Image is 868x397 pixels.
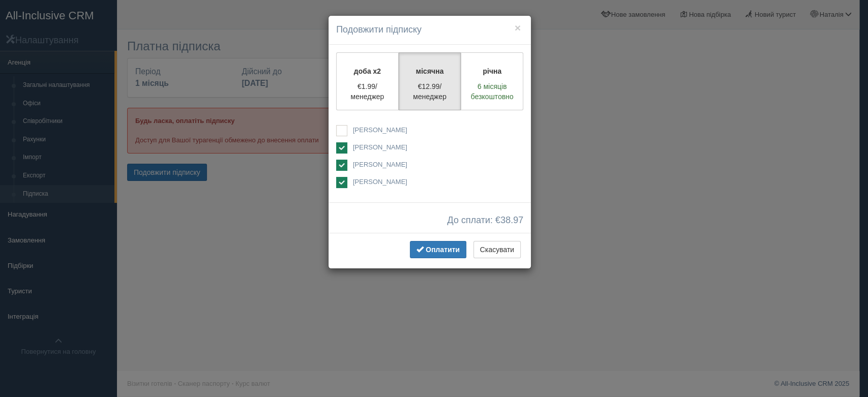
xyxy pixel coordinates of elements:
[467,66,517,76] p: річна
[426,246,460,254] span: Оплатити
[405,66,455,76] p: місячна
[410,241,466,258] button: Оплатити
[473,241,521,258] button: Скасувати
[405,81,455,102] p: €12.99/менеджер
[515,22,521,33] button: ×
[467,81,517,102] p: 6 місяців безкоштовно
[343,81,392,102] p: €1.99/менеджер
[353,161,407,168] span: [PERSON_NAME]
[336,23,523,37] h4: Подовжити підписку
[447,216,523,226] span: До сплати: €
[343,66,392,76] p: доба x2
[500,215,523,225] span: 38.97
[353,143,407,151] span: [PERSON_NAME]
[353,178,407,186] span: [PERSON_NAME]
[353,126,407,134] span: [PERSON_NAME]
